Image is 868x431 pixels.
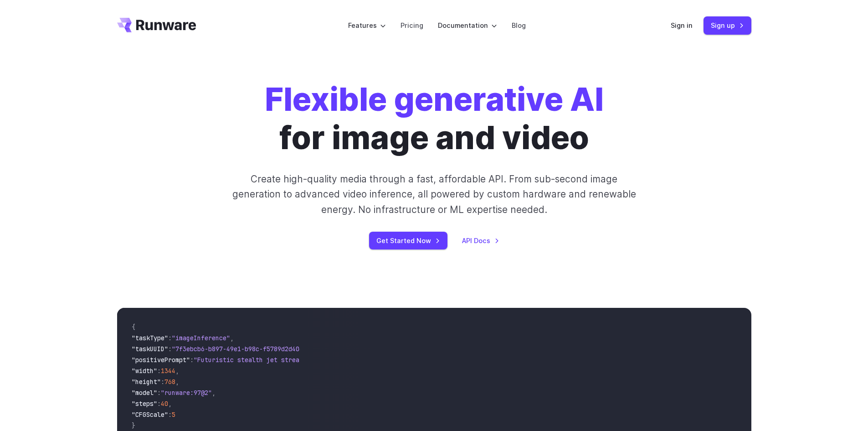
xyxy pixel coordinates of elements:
[172,334,230,342] span: "imageInference"
[132,345,168,353] span: "taskUUID"
[704,16,751,34] a: Sign up
[157,400,161,408] span: :
[161,400,168,408] span: 40
[231,171,637,217] p: Create high-quality media through a fast, affordable API. From sub-second image generation to adv...
[132,410,168,419] span: "CFGScale"
[168,334,172,342] span: :
[175,378,179,386] span: ,
[401,20,423,31] a: Pricing
[157,367,161,375] span: :
[462,235,499,246] a: API Docs
[168,345,172,353] span: :
[194,356,525,364] span: "Futuristic stealth jet streaking through a neon-lit cityscape with glowing purple exhaust"
[132,356,190,364] span: "positivePrompt"
[132,378,161,386] span: "height"
[132,323,135,331] span: {
[369,232,447,249] a: Get Started Now
[172,345,310,353] span: "7f3ebcb6-b897-49e1-b98c-f5789d2d40d7"
[164,378,175,386] span: 768
[157,389,161,397] span: :
[265,80,604,119] strong: Flexible generative AI
[132,334,168,342] span: "taskType"
[161,389,212,397] span: "runware:97@2"
[175,367,179,375] span: ,
[212,389,216,397] span: ,
[230,334,234,342] span: ,
[161,378,164,386] span: :
[190,356,194,364] span: :
[132,421,135,430] span: }
[172,410,175,419] span: 5
[132,400,157,408] span: "steps"
[168,400,172,408] span: ,
[671,20,693,31] a: Sign in
[512,20,526,31] a: Blog
[438,20,497,31] label: Documentation
[117,18,196,32] a: Go to /
[348,20,386,31] label: Features
[168,410,172,419] span: :
[132,367,157,375] span: "width"
[161,367,175,375] span: 1344
[132,389,157,397] span: "model"
[265,80,604,157] h1: for image and video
